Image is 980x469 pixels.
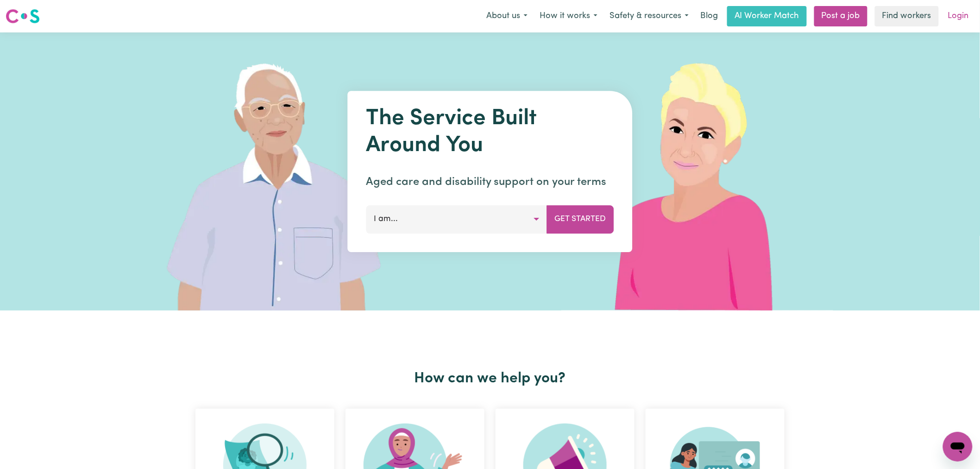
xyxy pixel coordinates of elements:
h2: How can we help you? [190,370,790,387]
p: Aged care and disability support on your terms [366,174,614,190]
button: Get Started [547,205,614,233]
a: AI Worker Match [727,6,807,26]
button: About us [480,6,534,26]
button: I am... [366,205,547,233]
a: Find workers [875,6,939,26]
a: Login [942,6,974,26]
button: Safety & resources [603,6,695,26]
h1: The Service Built Around You [366,106,614,159]
a: Post a job [814,6,867,26]
a: Careseekers logo [6,6,40,27]
a: Blog [695,6,723,26]
button: How it works [534,6,603,26]
iframe: Button to launch messaging window [943,432,973,462]
img: Careseekers logo [6,8,40,25]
